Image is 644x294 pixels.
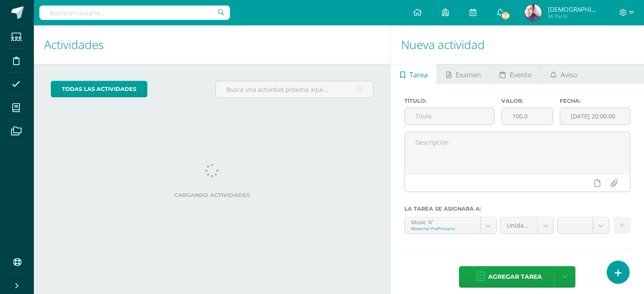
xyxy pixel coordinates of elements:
label: Título: [404,98,495,104]
span: Agregar tarea [488,267,542,287]
a: todas las Actividades [51,81,147,97]
div: Music 'A' [411,217,474,225]
h1: Nueva actividad [401,25,634,64]
input: Título [405,108,494,124]
label: Fecha: [560,98,630,104]
span: Examen [456,65,481,85]
a: Music 'A'Maternal PrePrimaria [405,217,496,234]
span: Unidad 4 [507,217,531,234]
span: Tarea [409,65,428,85]
span: Evento [510,65,532,85]
label: Valor: [501,98,553,104]
input: Fecha de entrega [560,108,630,124]
h1: Actividades [44,25,380,64]
span: Aviso [561,65,578,85]
a: Tarea [391,64,437,84]
input: Busca una actividad próxima aquí... [216,81,373,98]
a: Aviso [541,64,586,84]
span: [DEMOGRAPHIC_DATA] [548,5,599,14]
input: Busca un usuario... [39,5,230,20]
span: Mi Perfil [548,13,599,20]
a: Unidad 4 [500,217,554,234]
a: Examen [437,64,490,84]
a: Evento [490,64,541,84]
span: 558 [500,11,510,20]
input: Puntos máximos [502,108,553,124]
img: bb97c0accd75fe6aba3753b3e15f42da.png [525,4,542,21]
label: Cargando actividades [51,192,373,198]
label: La tarea se asignará a: [404,206,630,212]
div: Maternal PrePrimaria [411,225,474,231]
